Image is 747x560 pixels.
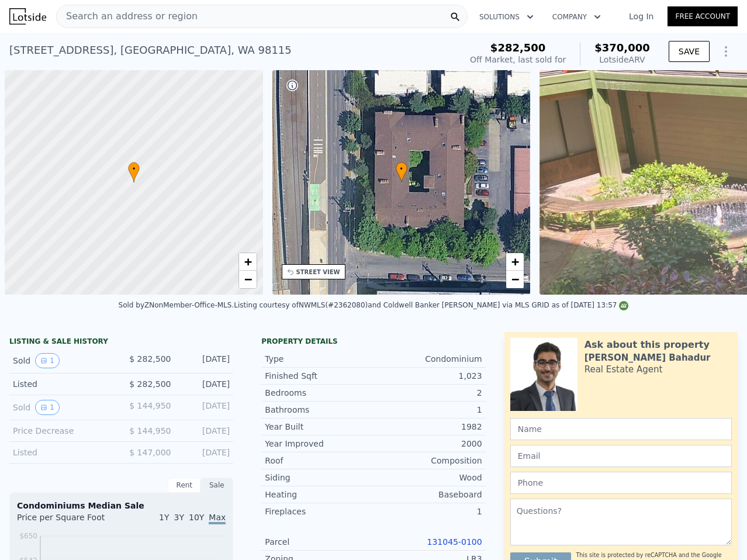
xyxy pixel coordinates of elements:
span: $ 282,500 [129,354,171,364]
div: [DATE] [180,447,230,458]
div: Off Market, last sold for [470,54,566,65]
div: Sold [13,400,112,415]
div: Listed [13,378,112,390]
span: $ 144,950 [129,426,171,435]
div: • [396,162,407,182]
div: Real Estate Agent [585,364,663,375]
span: $370,000 [594,42,650,54]
span: 1Y [159,513,169,522]
span: Max [209,513,226,524]
div: Baseboard [373,489,482,500]
a: Zoom in [239,253,257,271]
div: 2000 [373,438,482,450]
img: Lotside [9,8,46,25]
div: Parcel [265,536,373,548]
div: Siding [265,472,373,483]
div: 1 [373,506,482,517]
a: 131045-0100 [427,537,482,547]
button: View historical data [35,400,60,415]
div: Year Improved [265,438,373,450]
div: Condominium [373,353,482,365]
div: Listing courtesy of NWMLS (#2362080) and Coldwell Banker [PERSON_NAME] via MLS GRID as of [DATE] ... [234,301,628,309]
div: Roof [265,455,373,466]
img: NWMLS Logo [619,301,628,310]
span: + [244,254,251,269]
a: Log In [615,11,668,22]
span: Search an address or region [57,9,198,23]
div: LISTING & SALE HISTORY [9,337,233,348]
div: Fireplaces [265,506,373,517]
div: Ask about this property [585,338,710,352]
div: 2 [373,387,482,399]
span: • [128,164,140,174]
button: Show Options [714,40,738,63]
button: Solutions [470,6,543,27]
div: 1982 [373,421,482,433]
div: Type [265,353,373,365]
div: Heating [265,489,373,500]
a: Zoom out [239,271,257,288]
div: 1,023 [373,370,482,382]
a: Free Account [668,6,738,26]
span: $ 282,500 [129,379,171,389]
div: [DATE] [180,400,230,415]
button: View historical data [35,353,60,368]
div: Finished Sqft [265,370,373,382]
span: 10Y [189,513,204,522]
div: Bedrooms [265,387,373,399]
div: Sale [200,478,233,493]
span: • [396,164,407,174]
tspan: $650 [19,532,37,540]
span: $282,500 [490,42,546,54]
div: Rent [168,478,200,493]
input: Email [510,445,732,467]
button: SAVE [669,41,710,62]
div: Condominiums Median Sale [17,500,226,511]
div: Property details [261,337,485,346]
span: $ 144,950 [129,401,171,410]
a: Zoom in [506,253,524,271]
button: Company [543,6,610,27]
div: Year Built [265,421,373,433]
div: [DATE] [180,353,230,368]
div: STREET VIEW [296,268,340,276]
div: [STREET_ADDRESS] , [GEOGRAPHIC_DATA] , WA 98115 [9,42,292,58]
div: Sold [13,353,112,368]
div: 1 [373,404,482,416]
div: [PERSON_NAME] Bahadur [585,352,711,364]
div: Listed [13,447,112,458]
div: Sold by ZNonMember-Office-MLS . [119,301,234,309]
div: Wood [373,472,482,483]
input: Name [510,418,732,440]
span: 3Y [174,513,184,522]
a: Zoom out [506,271,524,288]
span: − [244,272,251,286]
span: − [511,272,519,286]
div: Composition [373,455,482,466]
div: • [128,162,140,182]
div: Price Decrease [13,425,112,437]
div: Price per Square Foot [17,511,122,530]
div: Bathrooms [265,404,373,416]
span: + [511,254,519,269]
div: [DATE] [180,425,230,437]
div: [DATE] [180,378,230,390]
div: Lotside ARV [594,54,650,65]
span: $ 147,000 [129,448,171,457]
input: Phone [510,472,732,494]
